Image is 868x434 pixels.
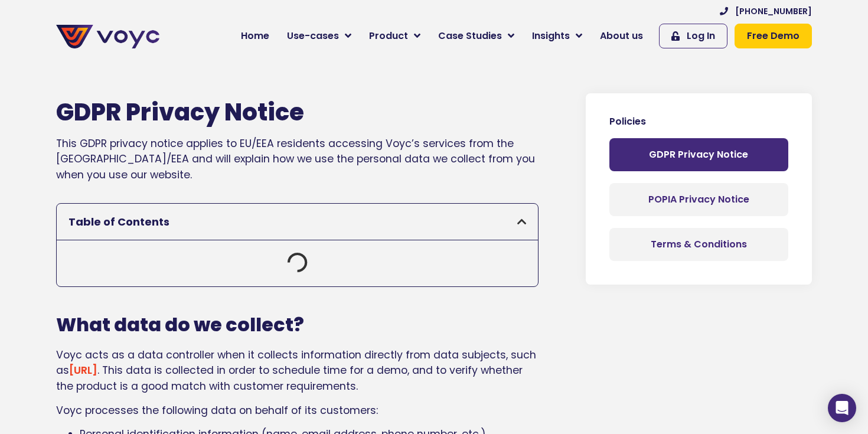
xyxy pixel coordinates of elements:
[659,24,727,48] a: Log In
[747,29,800,43] span: Free Demo
[735,5,812,18] span: [PHONE_NUMBER]
[720,5,812,18] a: [PHONE_NUMBER]
[56,311,304,338] span: What data do we collect?
[438,29,502,43] span: Case Studies
[360,24,429,48] a: Product
[69,363,97,377] a: [URL]
[278,24,360,48] a: Use-cases
[651,240,747,249] span: Terms & Conditions
[241,29,269,43] span: Home
[56,347,539,394] p: Voyc acts as a data controller when it collects information directly from data subjects, such as ...
[687,29,715,43] span: Log In
[517,217,526,227] div: Close table of contents
[56,136,539,182] p: This GDPR privacy notice applies to EU/EEA residents accessing Voyc’s services from the [GEOGRAPH...
[232,24,278,48] a: Home
[68,216,517,229] h2: Table of Contents
[609,183,788,216] a: POPIA Privacy Notice
[369,29,408,43] span: Product
[532,29,570,43] span: Insights
[56,25,159,48] img: voyc-full-logo
[56,98,539,126] h1: GDPR Privacy Notice
[56,403,539,418] p: Voyc processes the following data on behalf of its customers:
[609,117,788,126] p: Policies
[621,150,776,159] p: GDPR Privacy Notice
[600,29,643,43] span: About us
[648,195,749,204] span: POPIA Privacy Notice
[429,24,523,48] a: Case Studies
[591,24,652,48] a: About us
[828,394,856,422] div: Open Intercom Messenger
[609,228,788,261] a: Terms & Conditions
[523,24,591,48] a: Insights
[735,24,812,48] a: Free Demo
[287,29,339,43] span: Use-cases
